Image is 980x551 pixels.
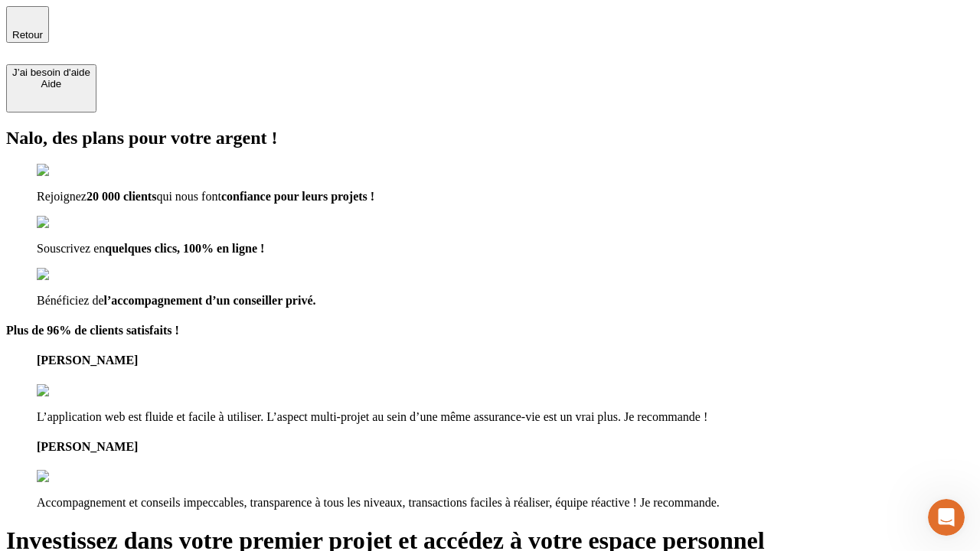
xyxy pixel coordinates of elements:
div: J’ai besoin d'aide [12,67,90,78]
img: checkmark [37,216,103,230]
img: reviews stars [37,384,113,398]
h4: Plus de 96% de clients satisfaits ! [6,324,974,337]
p: Accompagnement et conseils impeccables, transparence à tous les niveaux, transactions faciles à r... [37,496,974,510]
iframe: Intercom live chat [928,499,965,536]
img: checkmark [37,164,103,178]
span: l’accompagnement d’un conseiller privé. [104,294,316,307]
span: qui nous font [156,190,220,203]
button: Retour [6,6,49,43]
p: L’application web est fluide et facile à utiliser. L’aspect multi-projet au sein d’une même assur... [37,410,974,424]
span: 20 000 clients [87,190,157,203]
img: checkmark [37,268,103,282]
button: J’ai besoin d'aideAide [6,64,96,112]
h4: [PERSON_NAME] [37,440,974,454]
span: confiance pour leurs projets ! [221,190,374,203]
span: Retour [12,29,43,41]
span: Bénéficiez de [37,294,104,307]
span: Souscrivez en [37,242,105,255]
span: quelques clics, 100% en ligne ! [105,242,264,255]
h2: Nalo, des plans pour votre argent ! [6,128,974,148]
h4: [PERSON_NAME] [37,354,974,367]
span: Rejoignez [37,190,87,203]
div: Aide [12,78,90,90]
img: reviews stars [37,470,113,484]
